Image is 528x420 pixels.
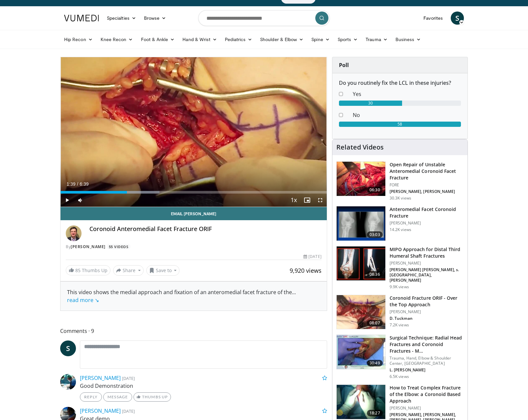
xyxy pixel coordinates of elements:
[103,392,132,402] a: Message
[334,33,362,46] a: Sports
[367,410,383,416] span: 18:27
[80,374,121,382] a: [PERSON_NAME]
[300,194,314,207] button: Enable picture-in-picture mode
[390,196,411,201] p: 30.3K views
[60,33,97,46] a: Hip Recon
[336,143,384,151] h4: Related Videos
[367,271,383,278] span: 08:36
[390,246,464,259] h3: MIPO Approach for Distal Third Humeral Shaft Fractures
[390,316,464,321] p: D. Tuckman
[303,254,321,260] div: [DATE]
[67,288,320,304] div: This video shows the medial approach and fixation of an anteromedial facet fracture of the
[66,225,82,241] img: Avatar
[390,367,464,373] p: L. [PERSON_NAME]
[390,261,464,266] p: [PERSON_NAME]
[390,221,464,226] p: [PERSON_NAME]
[66,265,110,275] a: 85 Thumbs Up
[390,161,464,181] h3: Open Repair of Unstable Anteromedial Coronoid Facet Fracture
[137,33,179,46] a: Foot & Ankle
[256,33,307,46] a: Shoulder & Elbow
[60,374,76,390] img: Avatar
[339,122,461,127] div: 58
[390,356,464,366] p: Trauma, Hand, Elbow & Shoulder Center, [GEOGRAPHIC_DATA]
[339,61,349,69] strong: Poll
[336,295,464,330] a: 08:07 Coronoid Fracture ORIF - Over the Top Approach [PERSON_NAME] D. Tuckman 7.2K views
[362,33,392,46] a: Trauma
[337,295,385,329] img: 4eb5ccb2-89b1-41b3-a9cd-71aa6b108fbb.150x105_q85_crop-smart_upscale.jpg
[336,246,464,290] a: 08:36 MIPO Approach for Distal Third Humeral Shaft Fractures [PERSON_NAME] [PERSON_NAME] [PERSON_...
[71,244,106,249] a: [PERSON_NAME]
[60,207,327,220] a: Email [PERSON_NAME]
[390,406,464,411] p: [PERSON_NAME]
[390,206,464,219] h3: Anteromedial Facet Coronoid Fracture
[122,375,135,381] small: [DATE]
[80,382,327,390] p: Good Demonstration
[66,244,322,250] div: By
[390,267,464,283] p: [PERSON_NAME] [PERSON_NAME], s. [GEOGRAPHIC_DATA], [PERSON_NAME]
[367,320,383,326] span: 08:07
[390,335,464,354] h3: Surgical Technique: Radial Head Fractures and Coronoid Fractures - M…
[390,385,464,404] h3: How to Treat Complex Fracture of the Elbow: a Coronoid Based Approach
[336,161,464,201] a: 06:30 Open Repair of Unstable Anteromedial Coronoid Facet Fracture FORE [PERSON_NAME], [PERSON_NA...
[339,101,402,106] div: 30
[67,289,296,304] span: ...
[287,194,300,207] button: Playback Rate
[390,284,409,290] p: 9.9K views
[337,246,385,281] img: d4887ced-d35b-41c5-9c01-de8d228990de.150x105_q85_crop-smart_upscale.jpg
[451,12,464,25] a: S
[392,33,425,46] a: Business
[122,408,135,414] small: [DATE]
[367,360,383,366] span: 30:49
[60,194,74,207] button: Play
[390,189,464,194] p: [PERSON_NAME], [PERSON_NAME]
[74,194,87,207] button: Mute
[133,392,171,402] a: Thumbs Up
[80,407,121,414] a: [PERSON_NAME]
[390,322,409,328] p: 7.2K views
[60,191,327,194] div: Progress Bar
[390,374,409,379] p: 6.5K views
[290,267,322,274] span: 9,920 views
[97,33,137,46] a: Knee Recon
[337,385,385,419] img: 059a3a57-843a-46e7-9851-1bb73cf17ef5.150x105_q85_crop-smart_upscale.jpg
[390,309,464,315] p: [PERSON_NAME]
[337,206,385,241] img: 48500_0000_3.png.150x105_q85_crop-smart_upscale.jpg
[103,12,140,25] a: Specialties
[367,231,383,238] span: 03:03
[179,33,221,46] a: Hand & Wrist
[146,265,180,276] button: Save to
[60,57,327,207] video-js: Video Player
[390,182,464,188] p: FORE
[107,244,131,249] a: 55 Videos
[113,265,144,276] button: Share
[60,340,76,356] a: S
[337,162,385,196] img: 14d700b3-704c-4cc6-afcf-48008ee4a60d.150x105_q85_crop-smart_upscale.jpg
[314,194,327,207] button: Fullscreen
[89,225,322,233] h4: Coronoid Anteromedial Facet Fracture ORIF
[337,335,385,369] img: 311bca1b-6bf8-4fc1-a061-6f657f32dced.150x105_q85_crop-smart_upscale.jpg
[66,181,75,187] span: 1:39
[75,267,81,273] span: 85
[198,10,330,26] input: Search topics, interventions
[336,206,464,241] a: 03:03 Anteromedial Facet Coronoid Fracture [PERSON_NAME] 14.2K views
[60,327,327,335] span: Comments 9
[140,12,170,25] a: Browse
[348,111,466,119] dd: No
[64,15,99,21] img: VuMedi Logo
[390,295,464,308] h3: Coronoid Fracture ORIF - Over the Top Approach
[307,33,333,46] a: Spine
[336,335,464,379] a: 30:49 Surgical Technique: Radial Head Fractures and Coronoid Fractures - M… Trauma, Hand, Elbow &...
[67,296,99,304] a: read more ↘
[80,392,102,402] a: Reply
[221,33,256,46] a: Pediatrics
[390,227,411,232] p: 14.2K views
[420,12,447,25] a: Favorites
[77,181,78,187] span: /
[80,181,88,187] span: 6:39
[339,80,461,86] h6: Do you routinely fix the LCL in these injuries?
[348,90,466,98] dd: Yes
[367,187,383,193] span: 06:30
